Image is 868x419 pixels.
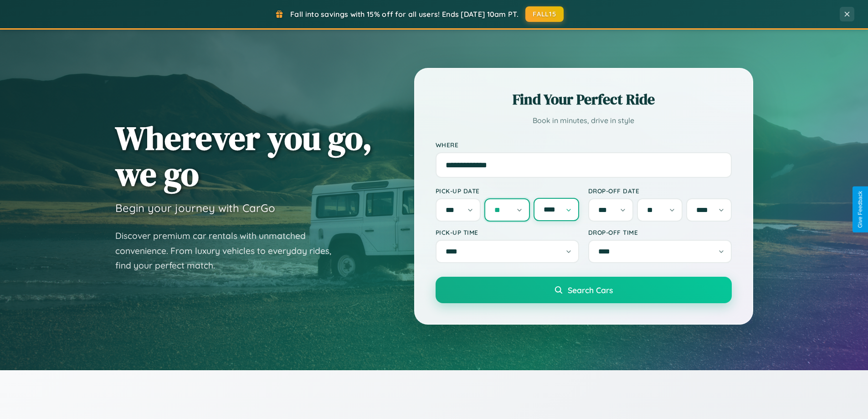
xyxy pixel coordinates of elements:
[568,285,613,295] span: Search Cars
[588,228,732,236] label: Drop-off Time
[115,201,275,215] h3: Begin your journey with CarGo
[588,187,732,195] label: Drop-off Date
[436,228,579,236] label: Pick-up Time
[857,191,863,228] div: Give Feedback
[290,10,519,19] span: Fall into savings with 15% off for all users! Ends [DATE] 10am PT.
[436,89,732,109] h2: Find Your Perfect Ride
[436,277,732,303] button: Search Cars
[115,120,372,192] h1: Wherever you go, we go
[436,187,579,195] label: Pick-up Date
[115,228,343,273] p: Discover premium car rentals with unmatched convenience. From luxury vehicles to everyday rides, ...
[525,6,564,22] button: FALL15
[436,114,732,127] p: Book in minutes, drive in style
[436,141,732,149] label: Where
